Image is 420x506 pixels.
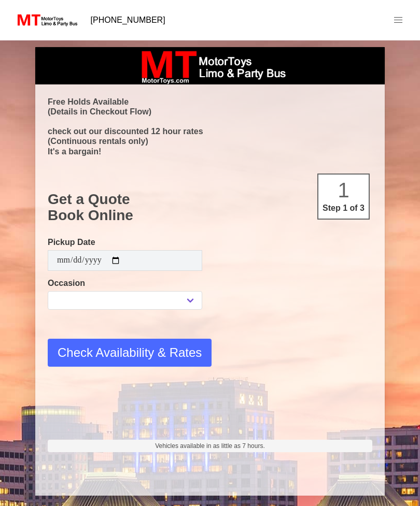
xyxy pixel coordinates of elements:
h1: Get a Quote Book Online [48,191,372,224]
img: box_logo_brand.jpeg [132,47,288,84]
p: Step 1 of 3 [323,202,365,214]
a: menu [385,7,412,34]
button: Check Availability & Rates [48,339,212,367]
span: Vehicles available in as little as 7 hours. [155,441,264,451]
span: Check Availability & Rates [58,343,202,362]
label: Pickup Date [48,236,202,249]
p: (Details in Checkout Flow) [48,107,372,117]
label: Occasion [48,277,202,290]
p: Free Holds Available [48,97,372,107]
img: MotorToys Logo [15,13,78,27]
p: It's a bargain! [48,147,372,156]
a: [PHONE_NUMBER] [85,10,172,31]
span: 1 [338,179,349,201]
p: (Continuous rentals only) [48,136,372,146]
p: check out our discounted 12 hour rates [48,126,372,136]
